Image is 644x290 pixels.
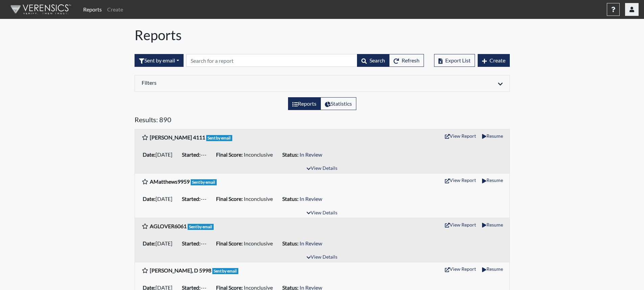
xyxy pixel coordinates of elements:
[300,240,322,246] span: In Review
[179,238,213,249] li: ---
[442,131,479,141] button: View Report
[304,164,340,173] button: View Details
[182,195,200,202] b: Started:
[150,223,187,229] b: AGLOVER6061
[143,151,156,158] b: Date:
[212,268,239,274] span: Sent by email
[320,97,356,110] label: View statistics about completed interviews
[244,240,273,246] span: Inconclusive
[182,151,200,158] b: Started:
[150,134,205,140] b: [PERSON_NAME] 4111
[182,240,200,246] b: Started:
[300,195,322,202] span: In Review
[282,240,299,246] b: Status:
[479,175,506,185] button: Resume
[135,54,184,67] button: Sent by email
[479,219,506,230] button: Resume
[104,3,126,16] a: Create
[135,27,510,43] h1: Reports
[434,54,475,67] button: Export List
[479,264,506,274] button: Resume
[442,264,479,274] button: View Report
[135,54,184,67] div: Filter by interview status
[140,149,179,160] li: [DATE]
[150,178,190,185] b: AMatthews9959
[216,240,243,246] b: Final Score:
[282,195,299,202] b: Status:
[288,97,321,110] label: View the list of reports
[188,224,214,230] span: Sent by email
[179,149,213,160] li: ---
[300,151,322,158] span: In Review
[442,219,479,230] button: View Report
[206,135,233,141] span: Sent by email
[191,179,217,185] span: Sent by email
[140,193,179,204] li: [DATE]
[369,57,385,63] span: Search
[80,3,104,16] a: Reports
[216,151,243,158] b: Final Score:
[143,195,156,202] b: Date:
[135,115,510,126] h5: Results: 890
[216,195,243,202] b: Final Score:
[244,195,273,202] span: Inconclusive
[137,79,508,87] div: Click to expand/collapse filters
[478,54,510,67] button: Create
[140,238,179,249] li: [DATE]
[244,151,273,158] span: Inconclusive
[445,57,471,63] span: Export List
[357,54,389,67] button: Search
[186,54,357,67] input: Search by Registration ID, Interview Number, or Investigation Name.
[304,253,340,262] button: View Details
[479,131,506,141] button: Resume
[402,57,420,63] span: Refresh
[490,57,505,63] span: Create
[389,54,424,67] button: Refresh
[150,267,211,273] b: [PERSON_NAME], D 5998
[143,240,156,246] b: Date:
[282,151,299,158] b: Status:
[179,193,213,204] li: ---
[304,209,340,218] button: View Details
[142,79,317,86] h6: Filters
[442,175,479,185] button: View Report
